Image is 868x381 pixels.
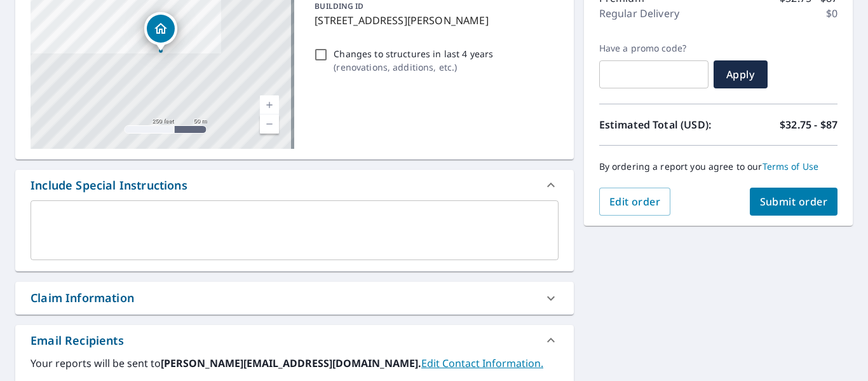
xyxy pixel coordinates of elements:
[599,43,709,54] label: Have a promo code?
[780,117,837,132] p: $32.75 - $87
[31,356,559,371] label: Your reports will be sent to
[260,95,279,114] a: Current Level 17, Zoom In
[315,1,363,11] p: BUILDING ID
[144,12,177,52] div: Dropped pin, building 1, Residential property, 5108 Sheridan Ln Atlanta, GA 30338
[31,177,187,194] div: Include Special Instructions
[334,60,493,74] p: ( renovations, additions, etc. )
[599,188,671,216] button: Edit order
[31,289,134,307] div: Claim Information
[750,188,838,216] button: Submit order
[599,161,837,172] p: By ordering a report you agree to our
[609,195,661,209] span: Edit order
[15,282,574,314] div: Claim Information
[763,160,819,172] a: Terms of Use
[15,325,574,356] div: Email Recipients
[421,356,543,370] a: EditContactInfo
[599,6,679,21] p: Regular Delivery
[760,195,828,209] span: Submit order
[334,47,493,60] p: Changes to structures in last 4 years
[714,60,768,88] button: Apply
[315,13,553,28] p: [STREET_ADDRESS][PERSON_NAME]
[15,170,574,200] div: Include Special Instructions
[599,117,719,132] p: Estimated Total (USD):
[260,114,279,134] a: Current Level 17, Zoom Out
[826,6,837,21] p: $0
[724,67,757,81] span: Apply
[161,356,421,370] b: [PERSON_NAME][EMAIL_ADDRESS][DOMAIN_NAME].
[31,332,124,349] div: Email Recipients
